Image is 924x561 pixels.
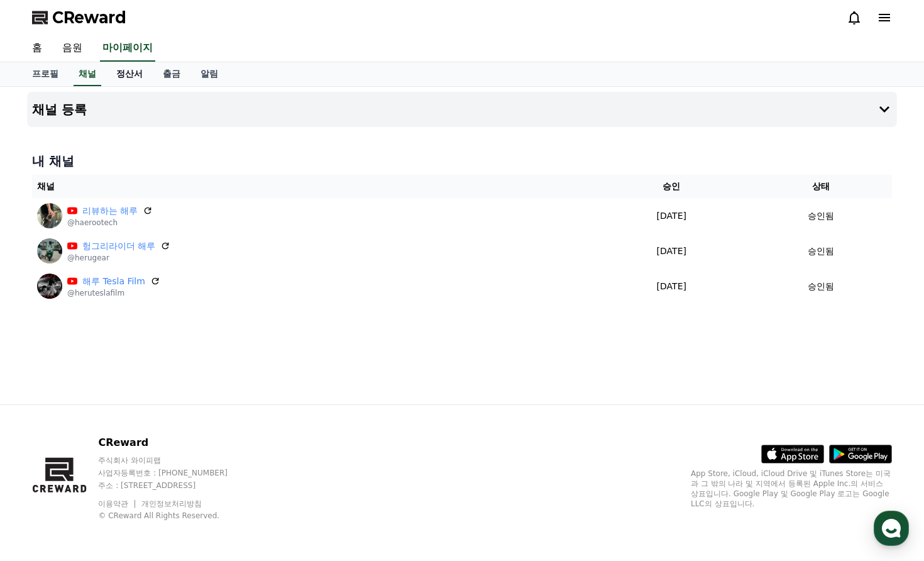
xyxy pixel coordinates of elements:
[32,103,87,116] h4: 채널 등록
[82,275,145,288] a: 해루 Tesla Film
[598,245,744,258] p: [DATE]
[98,455,251,465] p: 주식회사 와이피랩
[141,499,202,508] a: 개인정보처리방침
[749,175,892,198] th: 상태
[82,240,155,253] a: 헝그리라이더 해루
[74,62,101,86] a: 채널
[32,152,892,170] h4: 내 채널
[67,218,153,228] p: @haerootech
[593,175,749,198] th: 승인
[37,203,62,228] img: 리뷰하는 해루
[40,418,47,428] span: 홈
[98,468,251,478] p: 사업자등록번호 : [PHONE_NUMBER]
[808,280,834,293] p: 승인됨
[98,499,138,508] a: 이용약관
[37,274,62,299] img: 해루 Tesla Film
[37,238,62,264] img: 헝그리라이더 해루
[190,62,228,86] a: 알림
[32,8,126,28] a: CReward
[98,435,251,450] p: CReward
[115,418,130,428] span: 대화
[67,288,160,298] p: @heruteslafilm
[153,62,190,86] a: 출금
[32,175,593,198] th: 채널
[598,280,744,293] p: [DATE]
[808,209,834,223] p: 승인됨
[22,62,69,86] a: 프로필
[98,511,251,521] p: © CReward All Rights Reserved.
[106,62,153,86] a: 정산서
[67,253,170,263] p: @herugear
[22,35,52,62] a: 홈
[27,92,897,127] button: 채널 등록
[98,480,251,491] p: 주소 : [STREET_ADDRESS]
[100,35,155,62] a: 마이페이지
[808,245,834,258] p: 승인됨
[4,399,83,430] a: 홈
[52,35,92,62] a: 음원
[598,209,744,223] p: [DATE]
[82,204,138,218] a: 리뷰하는 해루
[194,418,209,428] span: 설정
[83,399,162,430] a: 대화
[162,399,241,430] a: 설정
[691,469,892,509] p: App Store, iCloud, iCloud Drive 및 iTunes Store는 미국과 그 밖의 나라 및 지역에서 등록된 Apple Inc.의 서비스 상표입니다. Goo...
[52,8,126,28] span: CReward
